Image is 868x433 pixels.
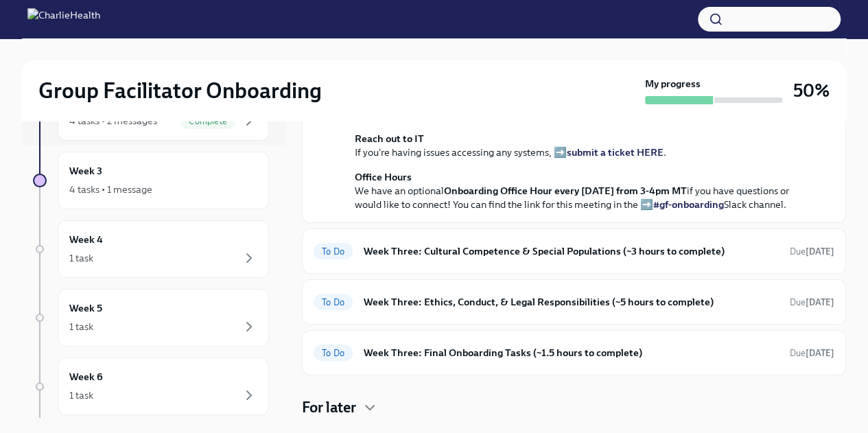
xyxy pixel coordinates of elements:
[314,291,834,313] a: To DoWeek Three: Ethics, Conduct, & Legal Responsibilities (~5 hours to complete)Due[DATE]
[69,232,103,247] h6: Week 4
[69,301,102,316] h6: Week 5
[33,152,269,209] a: Week 34 tasks • 1 message
[793,78,830,103] h3: 50%
[355,132,812,159] p: If you're having issues accessing any systems, ➡️ .
[69,163,102,178] h6: Week 3
[314,348,353,358] span: To Do
[444,185,687,197] strong: Onboarding Office Hour every [DATE] from 3-4pm MT
[33,358,269,415] a: Week 61 task
[69,251,93,265] div: 1 task
[806,348,834,358] strong: [DATE]
[364,294,779,309] h6: Week Three: Ethics, Conduct, & Legal Responsibilities (~5 hours to complete)
[364,244,779,259] h6: Week Three: Cultural Competence & Special Populations (~3 hours to complete)
[567,146,664,159] a: submit a ticket HERE
[69,320,93,333] div: 1 task
[69,114,157,128] div: 4 tasks • 2 messages
[645,77,701,91] strong: My progress
[355,171,412,183] strong: Office Hours
[69,369,103,384] h6: Week 6
[790,348,834,358] span: Due
[314,342,834,364] a: To DoWeek Three: Final Onboarding Tasks (~1.5 hours to complete)Due[DATE]
[33,289,269,347] a: Week 51 task
[355,132,424,145] strong: Reach out to IT
[790,296,834,309] span: September 15th, 2025 10:00
[806,297,834,307] strong: [DATE]
[790,246,834,257] span: Due
[790,297,834,307] span: Due
[38,77,322,104] h2: Group Facilitator Onboarding
[355,170,812,211] p: We have an optional if you have questions or would like to connect! You can find the link for thi...
[790,347,834,360] span: September 13th, 2025 10:00
[653,198,724,211] a: #gf-onboarding
[806,246,834,257] strong: [DATE]
[33,220,269,278] a: Week 41 task
[302,397,846,418] div: For later
[314,297,353,307] span: To Do
[69,388,93,402] div: 1 task
[314,246,353,257] span: To Do
[302,397,356,418] h4: For later
[364,345,779,360] h6: Week Three: Final Onboarding Tasks (~1.5 hours to complete)
[314,240,834,262] a: To DoWeek Three: Cultural Competence & Special Populations (~3 hours to complete)Due[DATE]
[27,8,100,30] img: CharlieHealth
[180,116,235,126] span: Complete
[69,183,152,196] div: 4 tasks • 1 message
[790,245,834,258] span: September 15th, 2025 10:00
